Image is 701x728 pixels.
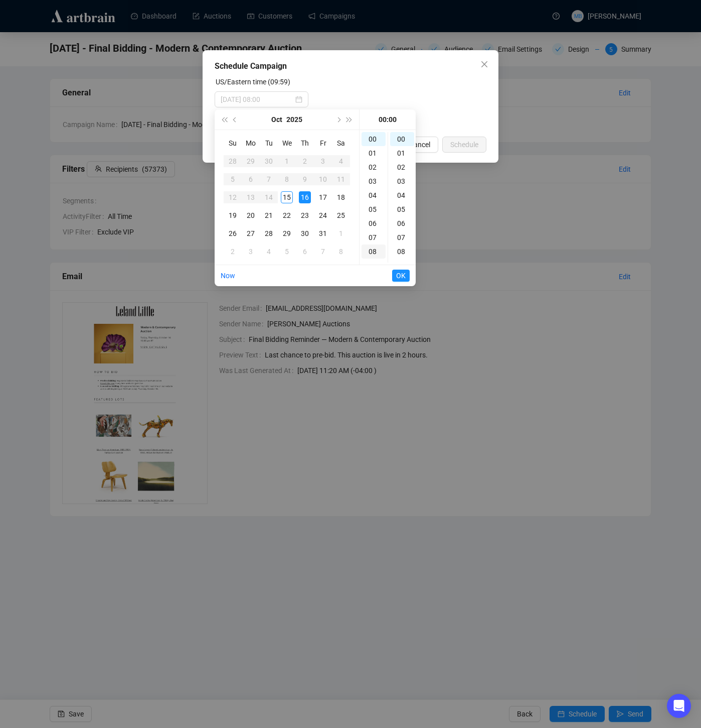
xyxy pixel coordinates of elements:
[390,230,414,245] div: 07
[401,137,438,153] button: Cancel
[242,188,260,206] td: 2025-10-13
[227,155,239,167] div: 28
[314,242,332,261] td: 2025-11-07
[224,134,242,152] th: Su
[299,227,311,239] div: 30
[390,245,414,259] div: 08
[390,202,414,216] div: 05
[317,173,329,185] div: 10
[221,94,293,105] input: Select date
[224,152,242,170] td: 2025-09-28
[242,134,260,152] th: Mo
[242,242,260,261] td: 2025-11-03
[362,259,386,273] div: 09
[260,188,278,206] td: 2025-10-14
[390,216,414,230] div: 06
[263,227,275,239] div: 28
[281,191,293,203] div: 15
[271,109,282,130] button: Choose a month
[476,56,492,72] button: Close
[390,188,414,202] div: 04
[260,152,278,170] td: 2025-09-30
[221,272,235,280] a: Now
[667,694,691,718] div: Open Intercom Messenger
[227,173,239,185] div: 5
[224,224,242,242] td: 2025-10-26
[278,170,296,188] td: 2025-10-08
[296,134,314,152] th: Th
[335,173,347,185] div: 11
[390,174,414,188] div: 03
[242,224,260,242] td: 2025-10-27
[281,155,293,167] div: 1
[299,209,311,221] div: 23
[263,191,275,203] div: 14
[260,134,278,152] th: Tu
[260,224,278,242] td: 2025-10-28
[278,134,296,152] th: We
[245,173,257,185] div: 6
[260,170,278,188] td: 2025-10-07
[296,188,314,206] td: 2025-10-16
[296,170,314,188] td: 2025-10-09
[396,266,406,285] span: OK
[281,173,293,185] div: 8
[281,209,293,221] div: 22
[224,206,242,224] td: 2025-10-19
[332,170,350,188] td: 2025-10-11
[335,191,347,203] div: 18
[442,137,486,153] button: Schedule
[332,188,350,206] td: 2025-10-18
[278,206,296,224] td: 2025-10-22
[224,242,242,261] td: 2025-11-02
[260,206,278,224] td: 2025-10-21
[296,152,314,170] td: 2025-10-02
[299,246,311,258] div: 6
[390,146,414,160] div: 01
[227,209,239,221] div: 19
[317,227,329,239] div: 31
[281,227,293,239] div: 29
[314,206,332,224] td: 2025-10-24
[390,259,414,273] div: 09
[219,109,230,130] button: Last year (Control + left)
[278,152,296,170] td: 2025-10-01
[314,152,332,170] td: 2025-10-03
[224,170,242,188] td: 2025-10-05
[332,242,350,261] td: 2025-11-08
[362,146,386,160] div: 01
[245,155,257,167] div: 29
[314,188,332,206] td: 2025-10-17
[227,246,239,258] div: 2
[281,246,293,258] div: 5
[314,170,332,188] td: 2025-10-10
[245,246,257,258] div: 3
[317,191,329,203] div: 17
[286,109,302,130] button: Choose a year
[278,224,296,242] td: 2025-10-29
[392,270,410,282] button: OK
[278,188,296,206] td: 2025-10-15
[216,78,290,86] label: US/Eastern time (09:59)
[278,242,296,261] td: 2025-11-05
[314,134,332,152] th: Fr
[335,209,347,221] div: 25
[390,132,414,146] div: 00
[362,132,386,146] div: 00
[245,209,257,221] div: 20
[362,188,386,202] div: 04
[335,155,347,167] div: 4
[215,60,486,72] div: Schedule Campaign
[362,216,386,230] div: 06
[390,160,414,174] div: 02
[332,224,350,242] td: 2025-11-01
[245,227,257,239] div: 27
[296,224,314,242] td: 2025-10-30
[227,191,239,203] div: 12
[263,155,275,167] div: 30
[480,60,488,68] span: close
[362,174,386,188] div: 03
[296,206,314,224] td: 2025-10-23
[317,246,329,258] div: 7
[296,242,314,261] td: 2025-11-06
